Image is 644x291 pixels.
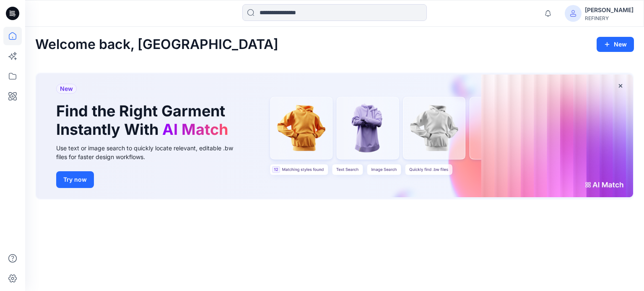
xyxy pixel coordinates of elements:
[60,84,73,94] span: New
[56,144,245,161] div: Use text or image search to quickly locate relevant, editable .bw files for faster design workflows.
[570,10,576,17] svg: avatar
[597,37,634,52] button: New
[35,37,278,52] h2: Welcome back, [GEOGRAPHIC_DATA]
[585,5,634,15] div: [PERSON_NAME]
[56,102,232,138] h1: Find the Right Garment Instantly With
[56,171,94,188] button: Try now
[162,120,228,139] span: AI Match
[585,15,634,21] div: REFINERY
